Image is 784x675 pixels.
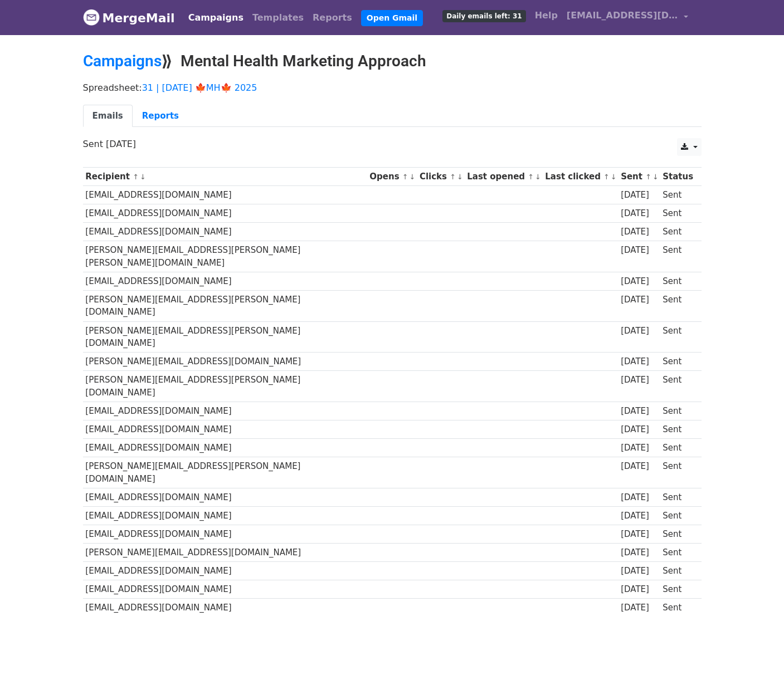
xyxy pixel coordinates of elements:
[535,173,541,181] a: ↓
[83,525,367,544] td: [EMAIL_ADDRESS][DOMAIN_NAME]
[645,173,651,181] a: ↑
[660,488,695,506] td: Sent
[660,402,695,420] td: Sent
[133,173,139,181] a: ↑
[402,173,408,181] a: ↑
[83,82,702,94] p: Spreadsheet:
[530,4,562,27] a: Help
[83,371,367,402] td: [PERSON_NAME][EMAIL_ADDRESS][PERSON_NAME][DOMAIN_NAME]
[621,460,658,473] div: [DATE]
[621,244,658,257] div: [DATE]
[83,544,367,562] td: [PERSON_NAME][EMAIL_ADDRESS][DOMAIN_NAME]
[442,10,525,22] span: Daily emails left: 31
[621,565,658,578] div: [DATE]
[83,420,367,439] td: [EMAIL_ADDRESS][DOMAIN_NAME]
[83,580,367,599] td: [EMAIL_ADDRESS][DOMAIN_NAME]
[660,186,695,204] td: Sent
[621,374,658,387] div: [DATE]
[660,241,695,272] td: Sent
[621,294,658,306] div: [DATE]
[660,204,695,223] td: Sent
[621,355,658,368] div: [DATE]
[543,168,619,186] th: Last clicked
[83,599,367,617] td: [EMAIL_ADDRESS][DOMAIN_NAME]
[83,321,367,353] td: [PERSON_NAME][EMAIL_ADDRESS][PERSON_NAME][DOMAIN_NAME]
[133,105,188,128] a: Reports
[83,241,367,272] td: [PERSON_NAME][EMAIL_ADDRESS][PERSON_NAME][PERSON_NAME][DOMAIN_NAME]
[83,105,133,128] a: Emails
[83,138,702,150] p: Sent [DATE]
[621,423,658,436] div: [DATE]
[621,442,658,454] div: [DATE]
[660,457,695,488] td: Sent
[83,6,175,30] a: MergeMail
[248,7,308,29] a: Templates
[361,10,423,26] a: Open Gmail
[660,525,695,544] td: Sent
[83,291,367,322] td: [PERSON_NAME][EMAIL_ADDRESS][PERSON_NAME][DOMAIN_NAME]
[308,7,357,29] a: Reports
[83,353,367,371] td: [PERSON_NAME][EMAIL_ADDRESS][DOMAIN_NAME]
[621,275,658,288] div: [DATE]
[660,507,695,525] td: Sent
[457,173,463,181] a: ↓
[410,173,416,181] a: ↓
[660,544,695,562] td: Sent
[83,507,367,525] td: [EMAIL_ADDRESS][DOMAIN_NAME]
[621,491,658,504] div: [DATE]
[621,189,658,202] div: [DATE]
[618,168,660,186] th: Sent
[83,272,367,291] td: [EMAIL_ADDRESS][DOMAIN_NAME]
[528,173,534,181] a: ↑
[621,601,658,614] div: [DATE]
[660,223,695,241] td: Sent
[660,168,695,186] th: Status
[83,488,367,506] td: [EMAIL_ADDRESS][DOMAIN_NAME]
[83,457,367,488] td: [PERSON_NAME][EMAIL_ADDRESS][PERSON_NAME][DOMAIN_NAME]
[142,82,257,93] a: 31 | [DATE] 🍁MH🍁 2025
[417,168,464,186] th: Clicks
[438,4,530,27] a: Daily emails left: 31
[83,168,367,186] th: Recipient
[83,204,367,223] td: [EMAIL_ADDRESS][DOMAIN_NAME]
[83,402,367,420] td: [EMAIL_ADDRESS][DOMAIN_NAME]
[83,9,100,26] img: MergeMail logo
[621,207,658,220] div: [DATE]
[450,173,456,181] a: ↑
[660,321,695,353] td: Sent
[621,325,658,338] div: [DATE]
[621,510,658,522] div: [DATE]
[660,272,695,291] td: Sent
[611,173,617,181] a: ↓
[83,562,367,580] td: [EMAIL_ADDRESS][DOMAIN_NAME]
[621,546,658,559] div: [DATE]
[660,371,695,402] td: Sent
[660,439,695,457] td: Sent
[83,52,162,70] a: Campaigns
[621,528,658,541] div: [DATE]
[83,52,702,71] h2: ⟫ Mental Health Marketing Approach
[621,226,658,238] div: [DATE]
[367,168,417,186] th: Opens
[652,173,659,181] a: ↓
[567,9,678,22] span: [EMAIL_ADDRESS][DOMAIN_NAME]
[660,599,695,617] td: Sent
[464,168,542,186] th: Last opened
[562,4,693,31] a: [EMAIL_ADDRESS][DOMAIN_NAME]
[83,186,367,204] td: [EMAIL_ADDRESS][DOMAIN_NAME]
[660,562,695,580] td: Sent
[660,420,695,439] td: Sent
[660,291,695,322] td: Sent
[603,173,610,181] a: ↑
[140,173,146,181] a: ↓
[660,580,695,599] td: Sent
[83,223,367,241] td: [EMAIL_ADDRESS][DOMAIN_NAME]
[83,439,367,457] td: [EMAIL_ADDRESS][DOMAIN_NAME]
[660,353,695,371] td: Sent
[184,7,248,29] a: Campaigns
[621,405,658,418] div: [DATE]
[621,583,658,596] div: [DATE]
